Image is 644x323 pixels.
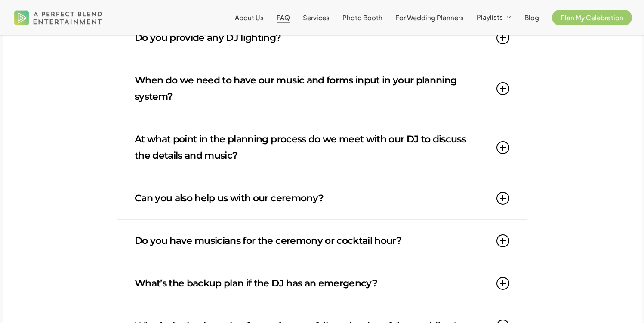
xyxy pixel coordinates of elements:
a: About Us [235,14,264,21]
span: FAQ [277,13,290,22]
a: At what point in the planning process do we meet with our DJ to discuss the details and music? [135,118,509,177]
a: Do you provide any DJ lighting? [135,17,509,59]
a: Plan My Celebration [552,14,632,21]
span: Playlists [477,13,503,21]
a: Playlists [477,14,512,22]
a: FAQ [277,14,290,21]
a: Services [303,14,330,21]
a: Do you have musicians for the ceremony or cocktail hour? [135,220,509,262]
a: Blog [524,14,539,21]
a: For Wedding Planners [395,14,464,21]
a: What’s the backup plan if the DJ has an emergency? [135,262,509,305]
a: Photo Booth [342,14,382,21]
span: Photo Booth [342,13,382,22]
span: Blog [524,13,539,22]
span: Services [303,13,330,22]
span: About Us [235,13,264,22]
a: When do we need to have our music and forms input in your planning system? [135,59,509,118]
img: A Perfect Blend Entertainment [12,3,105,32]
span: For Wedding Planners [395,13,464,22]
a: Can you also help us with our ceremony? [135,177,509,219]
span: Plan My Celebration [561,13,623,22]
